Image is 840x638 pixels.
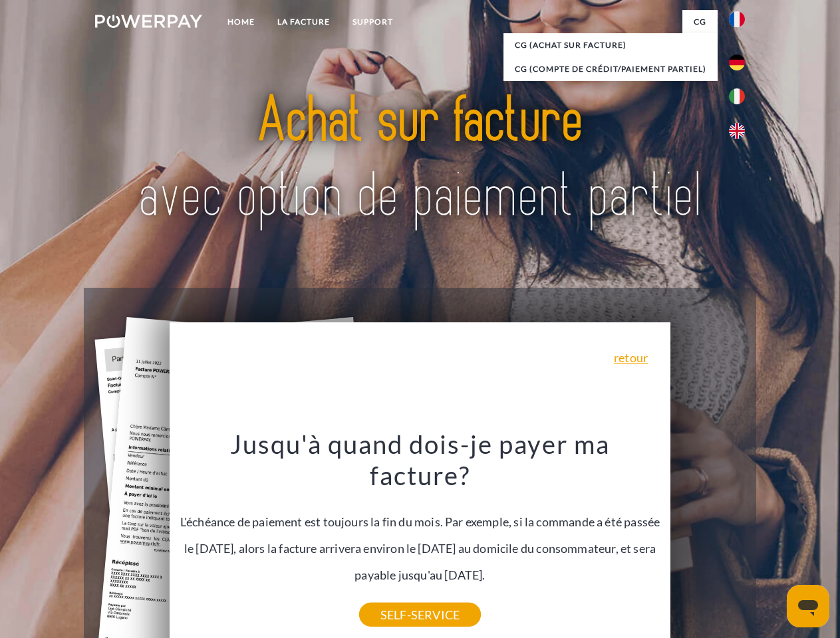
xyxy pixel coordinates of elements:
[787,585,829,627] iframe: Bouton de lancement de la fenêtre de messagerie
[178,428,663,492] h3: Jusqu'à quand dois-je payer ma facture?
[729,54,745,70] img: de
[503,57,718,81] a: CG (Compte de crédit/paiement partiel)
[127,64,713,255] img: title-powerpay_fr.svg
[341,10,404,34] a: Support
[359,603,481,627] a: SELF-SERVICE
[614,352,648,364] a: retour
[216,10,266,34] a: Home
[729,11,745,27] img: fr
[729,123,745,139] img: en
[729,88,745,104] img: it
[95,15,202,28] img: logo-powerpay-white.svg
[682,10,718,34] a: CG
[266,10,341,34] a: LA FACTURE
[178,428,663,615] div: L'échéance de paiement est toujours la fin du mois. Par exemple, si la commande a été passée le [...
[503,33,718,57] a: CG (achat sur facture)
